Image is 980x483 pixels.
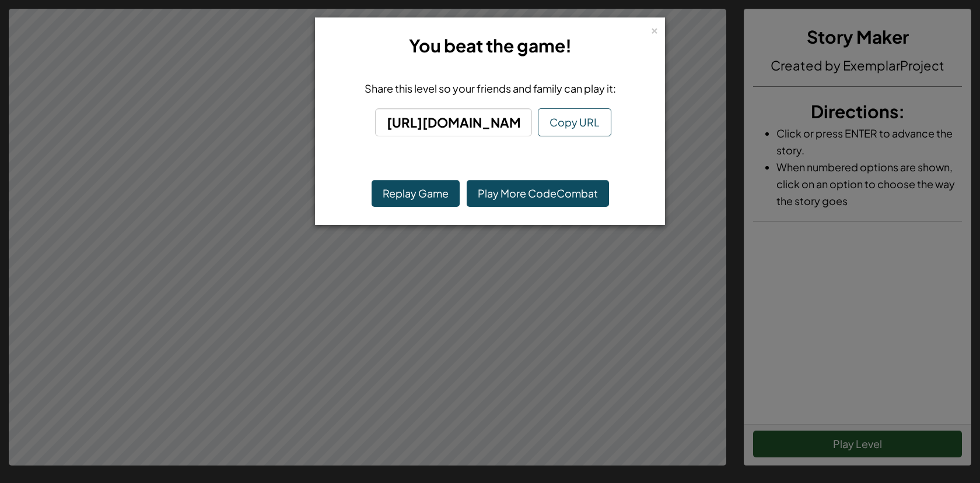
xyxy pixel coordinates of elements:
[333,80,647,97] div: Share this level so your friends and family can play it:
[330,33,650,59] h3: You beat the game!
[467,180,609,207] a: Play More CodeCombat
[549,115,600,129] span: Copy URL
[538,108,611,136] button: Copy URL
[650,23,659,35] div: ×
[372,180,460,207] button: Replay Game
